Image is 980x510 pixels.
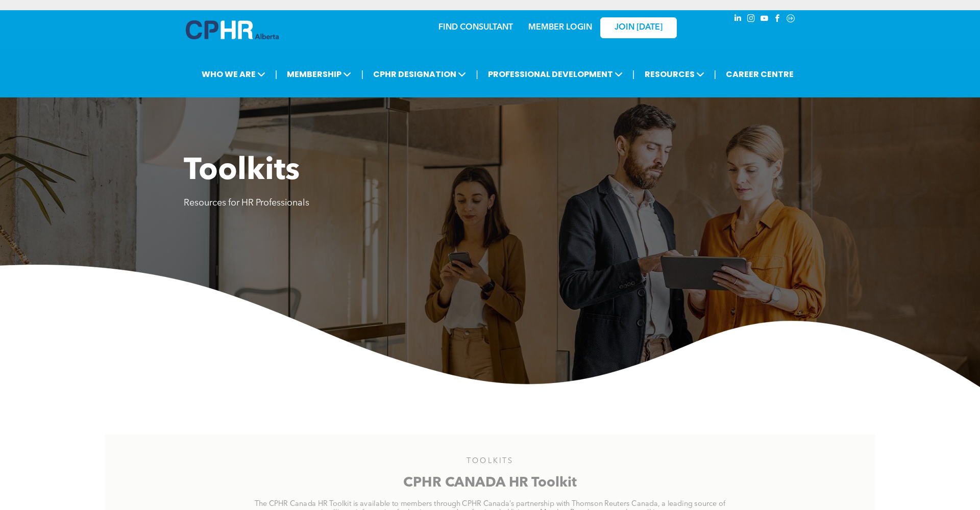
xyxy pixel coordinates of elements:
img: A blue and white logo for cp alberta [186,20,279,39]
a: facebook [772,13,783,27]
li: | [361,64,363,85]
li: | [275,64,278,85]
a: FIND CONSULTANT [438,23,513,32]
a: MEMBER LOGIN [528,23,592,32]
span: RESOURCES [642,65,707,84]
li: | [632,64,635,85]
span: PROFESSIONAL DEVELOPMENT [485,65,626,84]
span: TOOLKITS [467,457,513,465]
span: Resources for HR Professionals [184,198,309,208]
a: youtube [758,13,770,27]
span: CPHR CANADA HR Toolkit [403,476,577,490]
span: MEMBERSHIP [284,65,354,84]
a: instagram [745,13,756,27]
a: Social network [785,13,796,27]
span: JOIN [DATE] [615,23,663,33]
a: linkedin [732,13,743,27]
span: Toolkits [184,156,300,187]
a: CAREER CENTRE [723,65,797,84]
span: WHO WE ARE [199,65,268,84]
li: | [476,64,478,85]
a: JOIN [DATE] [600,17,677,38]
li: | [714,64,717,85]
span: CPHR DESIGNATION [370,65,469,84]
